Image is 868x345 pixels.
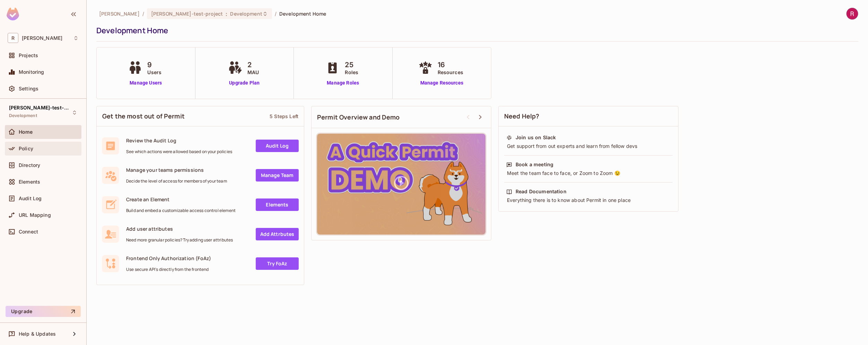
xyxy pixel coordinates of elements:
div: Join us on Slack [516,134,556,141]
img: SReyMgAAAABJRU5ErkJggg== [7,8,19,20]
a: Manage Resources [417,79,467,87]
button: Upgrade [6,306,81,317]
span: Elements [19,179,40,185]
span: Decide the level of access for members of your team [126,178,227,184]
span: Development [9,113,37,118]
span: Users [147,69,161,76]
span: Audit Log [19,196,42,201]
span: Manage your teams permissions [126,167,227,173]
span: See which actions were allowed based on your policies [126,149,232,154]
span: Directory [19,162,40,168]
img: roy zhang [847,8,858,19]
div: Read Documentation [516,188,567,195]
div: 5 Steps Left [270,113,298,120]
span: Home [19,129,33,135]
span: Create an Element [126,196,236,203]
span: R [8,33,18,43]
span: Development Home [279,10,326,17]
span: Workspace: roy-poc [22,35,62,41]
span: Policy [19,146,33,151]
span: Frontend Only Authorization (FoAz) [126,255,211,262]
a: Add Attrbutes [256,228,299,240]
a: Manage Team [256,169,299,182]
span: Permit Overview and Demo [317,113,400,122]
div: Meet the team face to face, or Zoom to Zoom 😉 [506,170,670,177]
span: 9 [147,60,161,70]
span: URL Mapping [19,212,51,218]
span: Monitoring [19,69,44,75]
span: Help & Updates [19,331,56,337]
span: Projects [19,53,38,58]
div: Get support from out experts and learn from fellow devs [506,143,670,150]
span: MAU [247,69,259,76]
span: [PERSON_NAME]-test-project [9,105,71,110]
span: Development [230,10,262,17]
span: Settings [19,86,38,91]
a: Manage Roles [324,79,362,87]
a: Audit Log [256,140,299,152]
a: Upgrade Plan [227,79,262,87]
span: Build and embed a customizable access control element [126,208,236,213]
span: Add user attributes [126,225,233,232]
a: Elements [256,198,299,211]
div: Book a meeting [516,161,553,168]
span: Resources [438,69,463,76]
span: the active workspace [99,10,140,17]
span: [PERSON_NAME]-test-project [151,10,223,17]
span: 16 [438,60,463,70]
a: Manage Users [126,79,165,87]
span: : [225,11,228,17]
span: Need more granular policies? Try adding user attributes [126,237,233,243]
div: Development Home [96,25,855,36]
div: Everything there is to know about Permit in one place [506,197,670,204]
li: / [275,10,277,17]
span: Need Help? [504,112,540,121]
span: Roles [345,69,358,76]
span: Get the most out of Permit [102,112,185,121]
span: Review the Audit Log [126,137,232,144]
span: 2 [247,60,259,70]
a: Try FoAz [256,257,299,270]
span: Use secure API's directly from the frontend [126,267,211,272]
li: / [142,10,144,17]
span: Connect [19,229,38,235]
span: 25 [345,60,358,70]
